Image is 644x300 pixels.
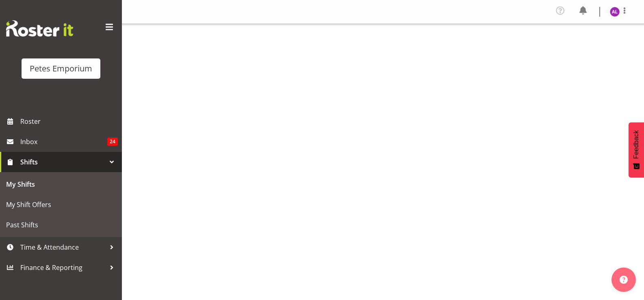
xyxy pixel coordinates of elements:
span: Time & Attendance [20,241,106,253]
span: Feedback [633,130,640,159]
img: abigail-lane11345.jpg [610,7,620,17]
div: Petes Emporium [30,63,92,75]
img: help-xxl-2.png [620,276,628,284]
img: Rosterit website logo [6,20,73,37]
a: Past Shifts [2,215,120,235]
span: Inbox [20,136,107,148]
a: My Shift Offers [2,194,120,215]
span: 24 [107,138,118,146]
span: Roster [20,115,118,127]
span: My Shifts [6,178,116,190]
span: Shifts [20,156,106,168]
span: My Shift Offers [6,199,116,211]
span: Past Shifts [6,219,116,231]
button: Feedback - Show survey [629,122,644,177]
a: My Shifts [2,174,120,194]
span: Finance & Reporting [20,261,106,274]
